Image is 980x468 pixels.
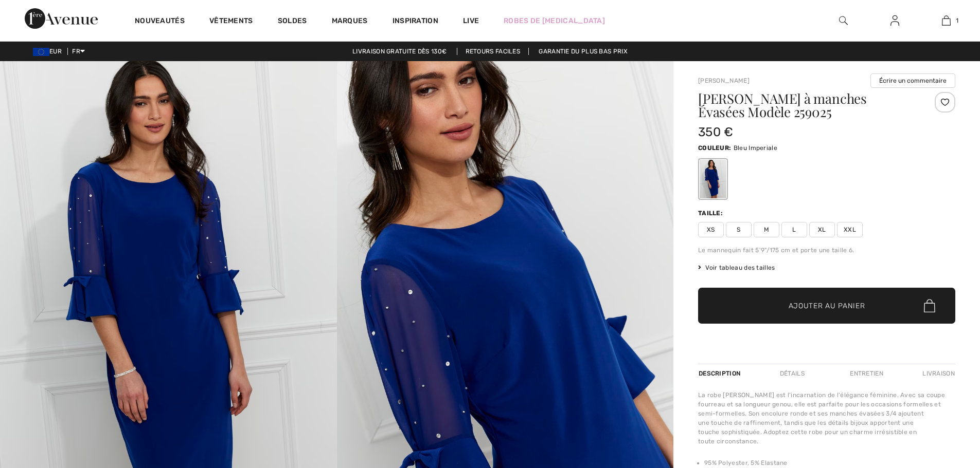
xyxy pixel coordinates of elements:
[882,14,907,27] a: Se connecter
[344,48,455,55] a: Livraison gratuite dès 130€
[956,16,958,25] span: 1
[393,16,438,27] span: Inspiration
[726,222,752,237] span: S
[890,14,899,27] img: Mes infos
[278,16,307,27] a: Soldes
[504,15,605,26] a: Robes de [MEDICAL_DATA]
[135,16,185,27] a: Nouveautés
[700,160,726,198] div: Bleu Imperiale
[920,364,955,383] div: Livraison
[698,288,955,324] button: Ajouter au panier
[921,14,971,27] a: 1
[698,209,725,218] div: Taille:
[754,222,779,237] span: M
[72,48,85,55] span: FR
[698,364,743,383] div: Description
[698,222,724,237] span: XS
[698,77,750,84] a: [PERSON_NAME]
[924,299,935,312] img: Bag.svg
[734,144,777,152] span: Bleu Imperiale
[698,263,775,272] span: Voir tableau des tailles
[698,390,955,446] div: La robe [PERSON_NAME] est l'incarnation de l'élégance féminine. Avec sa coupe fourreau et sa long...
[839,14,848,27] img: recherche
[698,92,913,119] h1: [PERSON_NAME] à manches Évasées Modèle 259025
[781,222,807,237] span: L
[789,301,865,311] span: Ajouter au panier
[332,16,368,27] a: Marques
[209,16,253,27] a: Vêtements
[942,14,951,27] img: Mon panier
[698,246,955,255] div: Le mannequin fait 5'9"/175 cm et porte une taille 6.
[841,364,892,383] div: Entretien
[837,222,863,237] span: XXL
[870,73,955,88] button: Écrire un commentaire
[33,48,49,56] img: Euro
[704,458,955,467] li: 95% Polyester, 5% Elastane
[530,48,636,55] a: Garantie du plus bas prix
[809,222,835,237] span: XL
[463,15,479,26] a: Live
[771,364,813,383] div: Détails
[698,125,734,139] span: 350 €
[457,48,529,55] a: Retours faciles
[25,8,98,29] img: 1ère Avenue
[698,144,731,152] span: Couleur:
[33,48,66,55] span: EUR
